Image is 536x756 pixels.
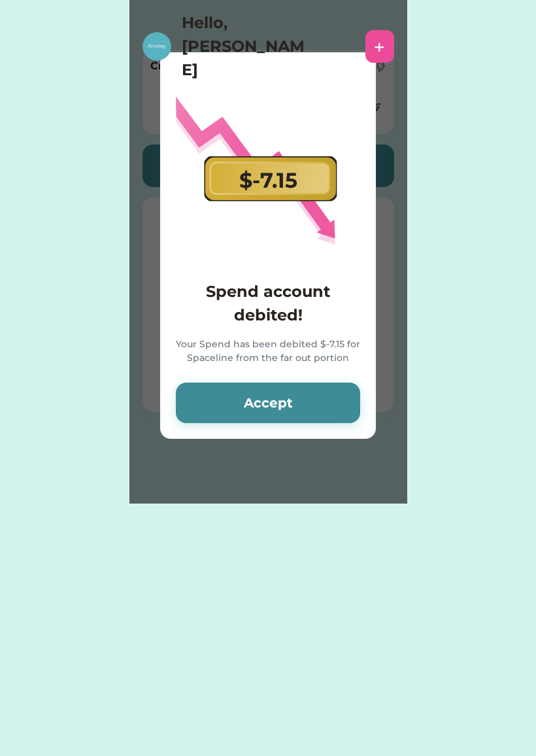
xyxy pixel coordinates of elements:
div: Your Spend has been debited $-7.15 for Spaceline from the far out portion [176,337,360,367]
div: $-7.15 [239,165,297,196]
h4: Spend account debited! [176,280,360,327]
div: + [374,37,385,56]
h4: Hello, [PERSON_NAME] [182,11,312,82]
button: Accept [176,383,360,423]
